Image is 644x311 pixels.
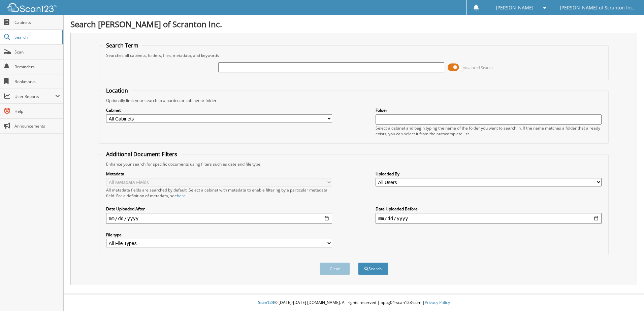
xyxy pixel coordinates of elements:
[103,98,605,103] div: Optionally limit your search to a particular cabinet or folder
[258,300,274,305] span: Scan123
[64,295,644,311] div: © [DATE]-[DATE] [DOMAIN_NAME]. All rights reserved | appg04-scan123-com |
[425,300,450,305] a: Privacy Policy
[103,87,131,94] legend: Location
[106,187,332,199] div: All metadata fields are searched by default. Select a cabinet with metadata to enable filtering b...
[14,79,60,84] span: Bookmarks
[376,125,602,137] div: Select a cabinet and begin typing the name of the folder you want to search in. If the name match...
[376,171,602,177] label: Uploaded By
[14,20,60,25] span: Cabinets
[14,123,60,129] span: Announcements
[70,19,637,30] h1: Search [PERSON_NAME] of Scranton Inc.
[103,150,181,158] legend: Additional Document Filters
[106,232,332,238] label: File type
[177,193,186,199] a: here
[103,53,605,58] div: Searches all cabinets, folders, files, metadata, and keywords
[358,263,388,275] button: Search
[376,107,602,113] label: Folder
[14,108,60,114] span: Help
[103,161,605,167] div: Enhance your search for specific documents using filters such as date and file type.
[463,65,493,70] span: Advanced Search
[106,171,332,177] label: Metadata
[7,3,57,12] img: scan123-logo-white.svg
[106,213,332,224] input: start
[106,107,332,113] label: Cabinet
[376,206,602,212] label: Date Uploaded Before
[496,6,534,10] span: [PERSON_NAME]
[14,49,60,55] span: Scan
[320,263,350,275] button: Clear
[103,42,142,49] legend: Search Term
[560,6,634,10] span: [PERSON_NAME] of Scranton Inc.
[14,94,55,99] span: User Reports
[376,213,602,224] input: end
[106,206,332,212] label: Date Uploaded After
[14,34,59,40] span: Search
[14,64,60,70] span: Reminders
[610,279,644,311] iframe: Chat Widget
